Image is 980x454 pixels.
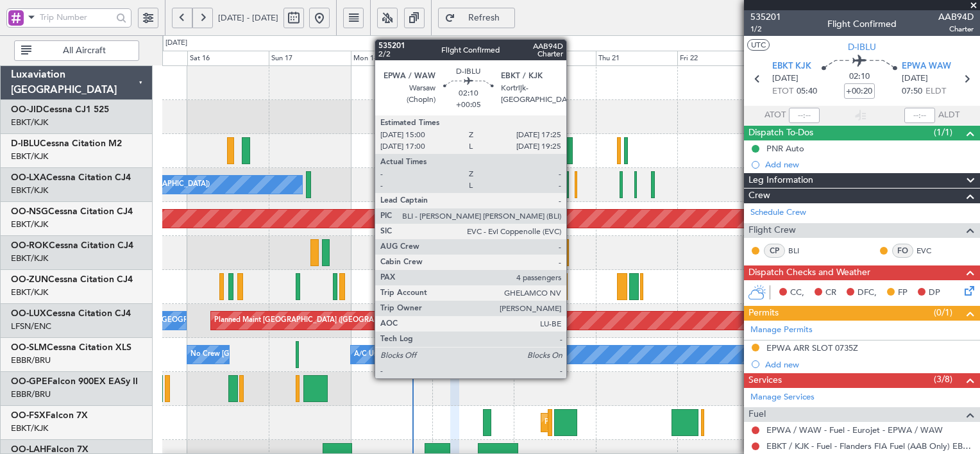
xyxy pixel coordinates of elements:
input: --:-- [789,108,820,123]
span: OO-LUX [11,309,46,318]
div: Add new [765,359,974,370]
div: A/C Unavailable [GEOGRAPHIC_DATA] [354,345,483,364]
span: DFC, [857,287,877,299]
span: [DATE] - [DATE] [218,12,278,24]
a: OO-NSGCessna Citation CJ4 [11,207,133,216]
div: Mon 18 [351,51,432,66]
span: Flight Crew [748,223,796,238]
span: OO-FSX [11,411,46,420]
button: Refresh [438,8,515,28]
span: 535201 [750,10,781,24]
span: OO-ZUN [11,275,48,284]
span: (1/1) [934,126,952,139]
span: D-IBLU [11,139,40,148]
span: Leg Information [748,173,813,188]
span: [DATE] [772,72,798,85]
span: Refresh [458,13,511,22]
div: Fri 22 [677,51,759,66]
span: OO-SLM [11,343,47,352]
div: Sun 17 [269,51,350,66]
a: EBKT/KJK [11,151,48,162]
span: 07:50 [902,85,922,98]
span: Permits [748,306,779,321]
span: ETOT [772,85,793,98]
a: OO-GPEFalcon 900EX EASy II [11,377,138,386]
button: All Aircraft [14,40,139,61]
a: OO-ROKCessna Citation CJ4 [11,241,133,250]
span: OO-NSG [11,207,48,216]
span: Services [748,373,782,388]
span: Fuel [748,407,766,422]
a: EBBR/BRU [11,355,51,366]
a: Manage Services [750,391,815,404]
div: PNR Auto [766,143,804,154]
span: Dispatch Checks and Weather [748,265,870,280]
a: EBKT/KJK [11,287,48,298]
a: OO-ZUNCessna Citation CJ4 [11,275,133,284]
a: EVC [917,245,945,256]
span: 05:40 [797,85,817,98]
a: EBKT / KJK - Fuel - Flanders FIA Fuel (AAB Only) EBKT / KJK [766,441,974,451]
div: A/C Unavailable [GEOGRAPHIC_DATA] ([GEOGRAPHIC_DATA] National) [435,175,674,194]
a: EPWA / WAW - Fuel - Eurojet - EPWA / WAW [766,425,943,435]
div: Planned Maint Kortrijk-[GEOGRAPHIC_DATA] [545,413,694,432]
a: EBKT/KJK [11,253,48,264]
a: EBKT/KJK [11,423,48,434]
span: OO-ROK [11,241,49,250]
span: Crew [748,189,770,203]
span: EPWA WAW [902,60,951,73]
span: Charter [938,24,974,35]
span: [DATE] [902,72,928,85]
span: OO-GPE [11,377,47,386]
span: CR [825,287,836,299]
div: Sat 16 [187,51,269,66]
a: EBKT/KJK [11,219,48,230]
span: ALDT [938,109,959,122]
span: OO-JID [11,105,43,114]
a: EBBR/BRU [11,389,51,400]
span: (3/8) [934,373,952,386]
div: Thu 21 [596,51,677,66]
a: BLI [788,245,817,256]
span: FP [898,287,908,299]
div: Add new [765,159,974,170]
div: Wed 20 [514,51,595,66]
span: (0/1) [934,306,952,319]
span: Dispatch To-Dos [748,126,813,140]
span: ELDT [925,85,946,98]
div: Flight Confirmed [827,17,897,31]
span: AAB94D [938,10,974,24]
span: EBKT KJK [772,60,811,73]
a: LFSN/ENC [11,321,51,332]
span: CC, [790,287,804,299]
div: CP [764,244,785,258]
a: OO-JIDCessna CJ1 525 [11,105,109,114]
a: D-IBLUCessna Citation M2 [11,139,122,148]
input: Trip Number [40,8,112,27]
div: FO [892,244,913,258]
span: OO-LXA [11,173,46,182]
div: Tue 19 [432,51,514,66]
button: UTC [747,39,770,51]
span: 02:10 [849,71,870,83]
a: Schedule Crew [750,206,806,219]
a: Manage Permits [750,324,813,337]
a: EBKT/KJK [11,117,48,128]
a: OO-LAHFalcon 7X [11,445,89,454]
div: No Crew [GEOGRAPHIC_DATA] ([GEOGRAPHIC_DATA] National) [190,345,405,364]
span: All Aircraft [34,46,135,55]
a: OO-SLMCessna Citation XLS [11,343,131,352]
a: EBKT/KJK [11,185,48,196]
span: 1/2 [750,24,781,35]
span: OO-LAH [11,445,46,454]
a: OO-FSXFalcon 7X [11,411,88,420]
span: DP [929,287,940,299]
a: OO-LUXCessna Citation CJ4 [11,309,131,318]
div: EPWA ARR SLOT 0735Z [766,342,858,353]
a: OO-LXACessna Citation CJ4 [11,173,131,182]
div: No Crew Paris ([GEOGRAPHIC_DATA]) [108,311,235,330]
div: [DATE] [165,38,187,49]
span: D-IBLU [848,40,876,54]
span: ATOT [765,109,786,122]
div: Planned Maint [GEOGRAPHIC_DATA] ([GEOGRAPHIC_DATA]) [214,311,416,330]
